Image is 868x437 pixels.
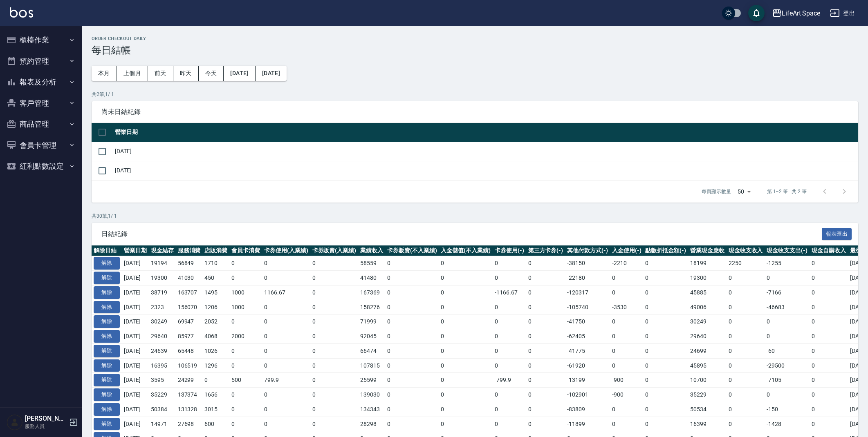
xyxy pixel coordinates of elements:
td: 18199 [688,256,727,271]
td: 0 [810,358,848,373]
td: -13199 [565,373,610,388]
td: 0 [310,314,359,329]
th: 營業日期 [113,123,858,142]
td: 35229 [688,388,727,402]
td: 0 [526,388,565,402]
td: 0 [262,271,310,285]
td: 16395 [149,358,176,373]
button: 解除 [94,315,120,328]
td: 58559 [358,256,385,271]
td: 163707 [176,285,203,300]
td: 0 [810,402,848,417]
td: 0 [385,343,439,358]
td: [DATE] [122,285,149,300]
td: 0 [229,314,262,329]
th: 第三方卡券(-) [526,245,565,256]
td: 0 [262,314,310,329]
button: 櫃檯作業 [3,29,79,51]
td: -38150 [565,256,610,271]
td: 49006 [688,300,727,314]
td: -41750 [565,314,610,329]
td: 27698 [176,417,203,431]
button: 解除 [94,345,120,357]
button: 解除 [94,257,120,270]
td: 0 [765,388,810,402]
td: -7166 [765,285,810,300]
td: -102901 [565,388,610,402]
th: 營業現金應收 [688,245,727,256]
td: 0 [385,256,439,271]
td: 69947 [176,314,203,329]
td: -900 [610,373,644,388]
td: 41030 [176,271,203,285]
td: 0 [262,300,310,314]
td: 600 [202,417,229,431]
td: 1296 [202,358,229,373]
td: 0 [439,373,493,388]
th: 解除日結 [92,245,122,256]
th: 入金使用(-) [610,245,644,256]
p: 共 2 筆, 1 / 1 [92,91,858,98]
td: 24299 [176,373,203,388]
td: 0 [385,388,439,402]
td: 0 [810,388,848,402]
td: 107815 [358,358,385,373]
th: 業績收入 [358,245,385,256]
td: 0 [643,373,688,388]
td: 0 [310,329,359,344]
th: 現金收支支出(-) [765,245,810,256]
button: [DATE] [256,66,287,81]
td: 158276 [358,300,385,314]
td: 0 [493,271,526,285]
td: 0 [610,343,644,358]
p: 服務人員 [25,423,67,430]
td: 0 [262,402,310,417]
td: -22180 [565,271,610,285]
td: -2210 [610,256,644,271]
td: 0 [385,373,439,388]
td: 0 [765,271,810,285]
td: 0 [610,329,644,344]
td: 134343 [358,402,385,417]
td: 0 [310,373,359,388]
td: 0 [643,314,688,329]
td: 24699 [688,343,727,358]
td: 0 [439,285,493,300]
td: 0 [310,271,359,285]
td: 0 [765,314,810,329]
td: 0 [610,271,644,285]
td: 0 [439,388,493,402]
td: 30249 [688,314,727,329]
th: 卡券使用(-) [493,245,526,256]
td: 0 [643,285,688,300]
td: 0 [810,300,848,314]
button: 預約管理 [3,51,79,72]
td: 1000 [229,300,262,314]
div: LifeArt Space [782,8,820,18]
td: 0 [810,271,848,285]
td: 0 [310,300,359,314]
th: 現金結存 [149,245,176,256]
td: [DATE] [122,314,149,329]
td: 85977 [176,329,203,344]
td: 167369 [358,285,385,300]
button: 解除 [94,418,120,430]
td: [DATE] [113,142,858,161]
a: 報表匯出 [822,230,852,237]
td: [DATE] [113,161,858,180]
th: 其他付款方式(-) [565,245,610,256]
td: 0 [385,417,439,431]
td: 0 [229,417,262,431]
th: 店販消費 [202,245,229,256]
td: 65448 [176,343,203,358]
td: 0 [610,402,644,417]
td: 29640 [688,329,727,344]
td: 0 [727,271,765,285]
td: -1166.67 [493,285,526,300]
td: [DATE] [122,402,149,417]
img: Person [7,414,23,430]
h3: 每日結帳 [92,45,858,56]
td: 450 [202,271,229,285]
td: 3595 [149,373,176,388]
td: 0 [493,358,526,373]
